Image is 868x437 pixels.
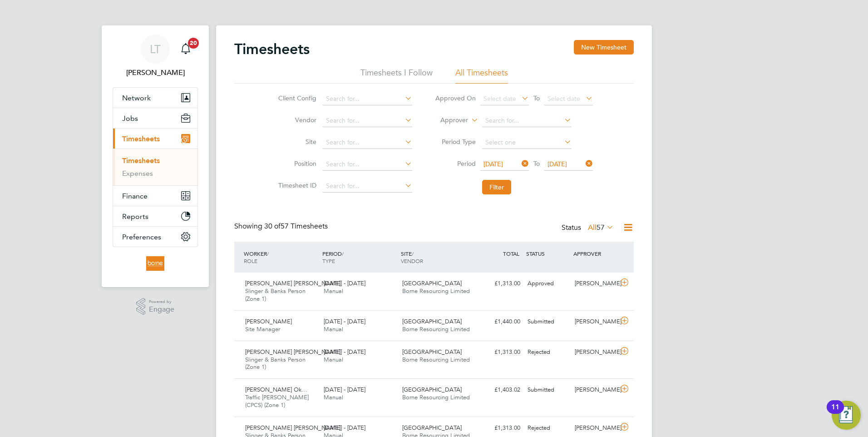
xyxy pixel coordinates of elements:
span: [PERSON_NAME] [PERSON_NAME] [245,279,340,287]
span: Powered by [149,298,174,306]
span: VENDOR [401,257,423,264]
div: SITE [399,245,477,269]
div: [PERSON_NAME] [571,276,618,291]
span: TOTAL [503,250,519,257]
input: Search for... [323,93,412,105]
label: Position [276,159,316,168]
a: 20 [177,35,195,64]
div: £1,403.02 [477,382,524,397]
li: All Timesheets [455,67,508,84]
span: [GEOGRAPHIC_DATA] [402,279,462,287]
span: Select date [547,94,580,103]
a: Powered byEngage [136,298,175,315]
label: Period [435,159,476,168]
label: Approved On [435,94,476,102]
span: Site Manager [245,325,280,333]
a: Timesheets [122,156,160,165]
div: 11 [831,407,839,419]
label: Approver [427,116,468,125]
span: Select date [483,94,516,103]
img: borneltd-logo-retina.png [146,256,164,271]
span: [PERSON_NAME] [PERSON_NAME] [245,424,340,432]
span: Finance [122,192,148,200]
span: [GEOGRAPHIC_DATA] [402,386,462,393]
span: [PERSON_NAME] [245,318,292,325]
div: WORKER [242,245,320,269]
span: Borne Resourcing Limited [402,393,470,401]
div: [PERSON_NAME] [571,382,618,397]
div: Showing [234,222,330,231]
span: LT [150,43,161,55]
span: [DATE] - [DATE] [324,348,365,356]
input: Search for... [323,158,412,171]
label: Vendor [276,116,316,124]
button: New Timesheet [574,40,634,55]
span: [DATE] - [DATE] [324,318,365,325]
button: Reports [113,206,197,226]
div: Status [562,222,616,234]
span: / [412,250,414,257]
span: Jobs [122,114,138,123]
label: All [588,223,614,232]
span: Slinger & Banks Person (Zone 1) [245,287,306,303]
span: Borne Resourcing Limited [402,325,470,333]
div: £1,440.00 [477,314,524,329]
a: Expenses [122,169,153,178]
button: Timesheets [113,129,197,149]
div: [PERSON_NAME] [571,345,618,360]
span: [DATE] - [DATE] [324,424,365,432]
span: Timesheets [122,134,160,143]
span: ROLE [244,257,257,264]
span: [DATE] [547,160,567,168]
span: Borne Resourcing Limited [402,356,470,363]
span: [DATE] - [DATE] [324,279,365,287]
div: Approved [524,276,571,291]
span: To [531,158,542,169]
div: PERIOD [320,245,399,269]
span: / [342,250,344,257]
input: Search for... [323,136,412,149]
span: Reports [122,212,148,221]
h2: Timesheets [234,40,310,58]
span: / [267,250,269,257]
a: LT[PERSON_NAME] [113,35,198,78]
span: Slinger & Banks Person (Zone 1) [245,356,306,371]
button: Network [113,88,197,108]
input: Search for... [323,114,412,127]
div: £1,313.00 [477,345,524,360]
div: £1,313.00 [477,276,524,291]
button: Finance [113,186,197,206]
div: Submitted [524,314,571,329]
span: 30 of [264,222,281,231]
div: Submitted [524,382,571,397]
span: 57 Timesheets [264,222,328,231]
span: Preferences [122,233,161,241]
div: Rejected [524,345,571,360]
span: [GEOGRAPHIC_DATA] [402,318,462,325]
div: £1,313.00 [477,421,524,436]
span: [DATE] [483,160,503,168]
span: [PERSON_NAME] Ok… [245,386,307,393]
span: Network [122,94,151,102]
span: Manual [324,325,343,333]
a: Go to home page [113,256,198,271]
span: Manual [324,287,343,295]
button: Jobs [113,108,197,128]
span: [GEOGRAPHIC_DATA] [402,424,462,432]
div: STATUS [524,245,571,262]
span: To [531,92,542,104]
span: TYPE [322,257,335,264]
span: Borne Resourcing Limited [402,287,470,295]
span: [PERSON_NAME] [PERSON_NAME] [245,348,340,356]
label: Site [276,138,316,146]
span: Traffic [PERSON_NAME] (CPCS) (Zone 1) [245,393,309,409]
button: Open Resource Center, 11 new notifications [832,401,861,430]
div: APPROVER [571,245,618,262]
span: Manual [324,356,343,363]
span: 57 [597,223,605,232]
span: [GEOGRAPHIC_DATA] [402,348,462,356]
div: Rejected [524,421,571,436]
button: Preferences [113,227,197,247]
input: Search for... [323,180,412,193]
input: Search for... [482,114,572,127]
